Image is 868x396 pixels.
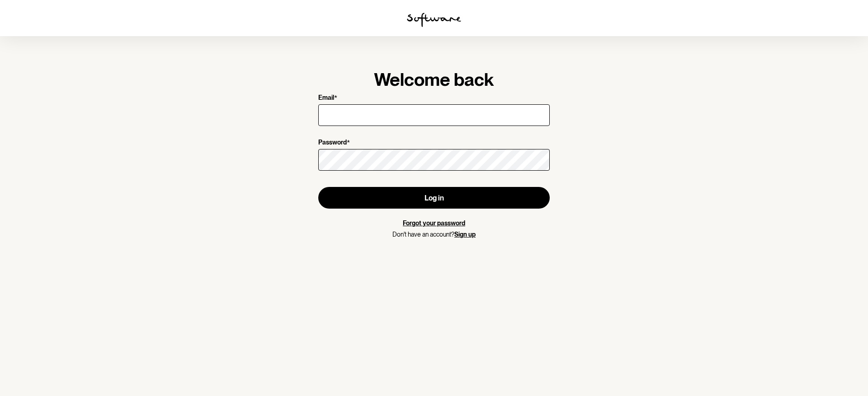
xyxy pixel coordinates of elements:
[318,69,550,90] h1: Welcome back
[318,231,550,238] p: Don't have an account?
[318,139,347,147] p: Password
[403,219,465,227] a: Forgot your password
[318,94,334,102] p: Email
[318,187,550,209] button: Log in
[407,13,461,27] img: software logo
[454,231,476,238] a: Sign up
